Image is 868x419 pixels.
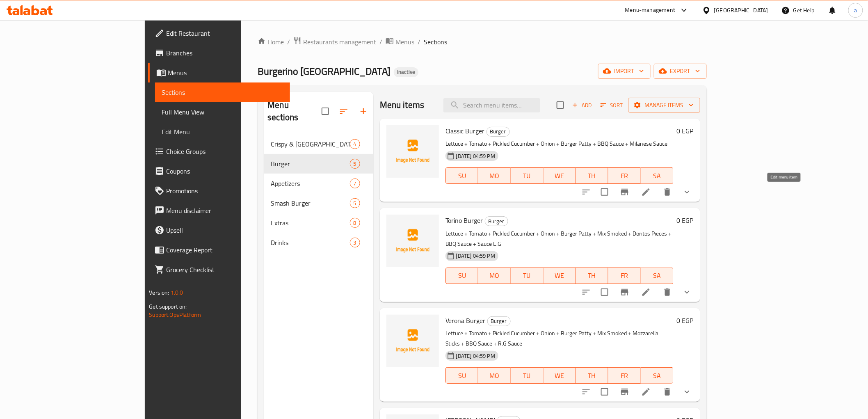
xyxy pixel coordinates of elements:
a: Menu disclaimer [148,201,290,220]
a: Branches [148,43,290,63]
span: TU [514,270,540,282]
button: Add section [354,101,373,121]
p: Lettuce + Tomato + Pickled Cucumber + Onion + Burger Patty + Mix Smoked + Doritos Pieces + BBQ Sa... [445,229,674,249]
span: TH [579,170,605,182]
span: Full Menu View [162,107,283,117]
span: Branches [166,48,283,58]
button: delete [658,382,677,402]
button: FR [608,268,641,284]
a: Full Menu View [155,102,290,122]
button: sort-choices [576,182,596,202]
span: Manage items [635,100,694,110]
div: [GEOGRAPHIC_DATA] [714,6,768,15]
button: SA [641,367,673,384]
div: Burger [271,159,349,169]
span: Edit Restaurant [166,28,283,38]
button: MO [478,268,511,284]
li: / [379,37,382,47]
span: 8 [350,219,360,227]
span: Menus [168,68,283,78]
button: sort-choices [576,382,596,402]
h2: Menu sections [267,99,322,124]
div: items [350,179,360,188]
button: TH [576,167,608,184]
button: TU [511,367,543,384]
div: items [350,198,360,208]
span: FR [612,370,637,382]
a: Upsell [148,220,290,240]
a: Choice Groups [148,142,290,161]
svg: Show Choices [682,287,692,297]
button: FR [608,167,641,184]
span: Select to update [596,383,613,401]
span: [DATE] 04:59 PM [453,152,498,160]
span: Restaurants management [303,37,376,47]
button: TH [576,268,608,284]
a: Sections [155,82,290,102]
span: MO [482,170,507,182]
span: Promotions [166,186,283,196]
button: WE [544,167,576,184]
span: Burger [487,127,509,136]
span: Version: [149,287,169,298]
span: Smash Burger [271,198,349,208]
span: Select section [552,96,569,114]
button: WE [544,268,576,284]
span: MO [482,270,507,282]
div: items [350,218,360,228]
span: [DATE] 04:59 PM [453,252,498,260]
span: Select to update [596,284,613,301]
h6: 0 EGP [677,125,694,137]
li: / [418,37,420,47]
span: TH [579,370,605,382]
button: import [598,64,651,79]
span: SU [449,270,475,282]
button: delete [658,282,677,302]
button: Add [569,99,595,112]
span: Select all sections [317,103,334,120]
span: export [660,66,700,76]
span: Sections [424,37,447,47]
span: TH [579,270,605,282]
a: Edit Menu [155,122,290,142]
span: Select to update [596,183,613,201]
span: Coverage Report [166,245,283,255]
span: Sort sections [334,101,354,121]
span: WE [547,270,573,282]
span: a [854,6,857,15]
span: SU [449,370,475,382]
h2: Menu items [380,99,425,111]
a: Coupons [148,161,290,181]
span: Add [571,101,593,110]
a: Menus [148,63,290,82]
svg: Show Choices [682,187,692,197]
button: MO [478,367,511,384]
span: import [605,66,644,76]
a: Support.OpsPlatform [149,309,201,320]
span: SA [644,370,670,382]
span: 3 [350,239,360,247]
div: Smash Burger5 [264,193,373,213]
span: Menus [395,37,414,47]
span: TU [514,370,540,382]
button: TH [576,367,608,384]
a: Edit Restaurant [148,23,290,43]
div: Extras8 [264,213,373,233]
span: Appetizers [271,179,349,188]
input: search [443,98,540,112]
button: MO [478,167,511,184]
button: Sort [598,99,625,112]
div: Burger [487,316,511,326]
div: Extras [271,218,349,228]
nav: breadcrumb [258,37,706,47]
button: TU [511,167,543,184]
button: SA [641,167,673,184]
h6: 0 EGP [677,215,694,226]
span: Classic Burger [445,125,485,137]
button: show more [677,382,697,402]
div: items [350,139,360,149]
h6: 0 EGP [677,315,694,326]
div: Appetizers7 [264,174,373,193]
img: Torino Burger [386,215,439,267]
